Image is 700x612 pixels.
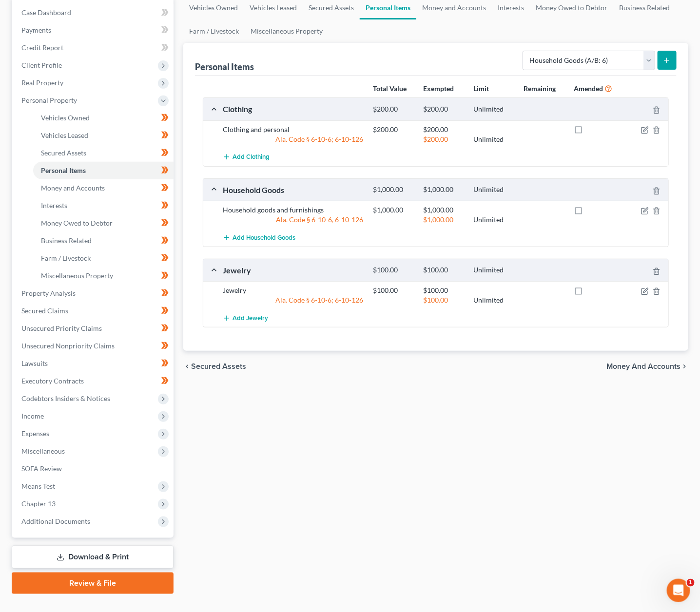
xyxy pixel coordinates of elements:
[223,309,268,327] button: Add Jewelry
[21,499,56,508] span: Chapter 13
[369,266,419,275] div: $100.00
[33,162,174,179] a: Personal Items
[419,134,469,144] div: $200.00
[218,185,369,195] div: Household Goods
[41,166,86,174] span: Personal Items
[218,125,369,134] div: Clothing and personal
[21,394,110,402] span: Codebtors Insiders & Notices
[218,104,369,114] div: Clothing
[12,573,174,594] a: Review & File
[524,84,556,93] strong: Remaining
[41,236,92,245] span: Business Related
[21,78,63,87] span: Real Property
[233,153,270,161] span: Add Clothing
[419,185,469,194] div: $1,000.00
[21,412,44,420] span: Income
[183,363,191,370] i: chevron_left
[14,285,174,302] a: Property Analysis
[41,114,90,122] span: Vehicles Owned
[419,215,469,225] div: $1,000.00
[369,205,419,215] div: $1,000.00
[33,214,174,232] a: Money Owed to Debtor
[21,289,76,297] span: Property Analysis
[474,84,489,93] strong: Limit
[687,579,695,587] span: 1
[245,19,329,43] a: Miscellaneous Property
[21,324,102,332] span: Unsecured Priority Claims
[21,8,71,17] span: Case Dashboard
[21,359,48,367] span: Lawsuits
[667,579,690,602] iframe: Intercom live chat
[41,201,67,210] span: Interests
[21,482,55,490] span: Means Test
[419,105,469,114] div: $200.00
[21,464,62,473] span: SOFA Review
[218,215,369,225] div: Ala. Code § 6-10-6, 6-10-126
[41,149,86,157] span: Secured Assets
[41,184,105,192] span: Money and Accounts
[468,185,519,194] div: Unlimited
[21,517,90,525] span: Additional Documents
[14,320,174,337] a: Unsecured Priority Claims
[606,363,688,370] button: Money and Accounts chevron_right
[33,109,174,127] a: Vehicles Owned
[14,372,174,390] a: Executory Contracts
[21,377,84,385] span: Executory Contracts
[21,447,65,455] span: Miscellaneous
[218,205,369,215] div: Household goods and furnishings
[369,286,419,295] div: $100.00
[233,234,295,242] span: Add Household Goods
[419,295,469,305] div: $100.00
[21,342,115,350] span: Unsecured Nonpriority Claims
[369,125,419,134] div: $200.00
[218,295,369,305] div: Ala. Code § 6-10-6; 6-10-126
[33,249,174,267] a: Farm / Livestock
[468,295,519,305] div: Unlimited
[606,363,681,370] span: Money and Accounts
[218,286,369,295] div: Jewelry
[183,19,245,43] a: Farm / Livestock
[41,271,113,280] span: Miscellaneous Property
[21,26,51,34] span: Payments
[14,4,174,21] a: Case Dashboard
[468,134,519,144] div: Unlimited
[419,125,469,134] div: $200.00
[419,205,469,215] div: $1,000.00
[218,134,369,144] div: Ala. Code § 6-10-6; 6-10-126
[21,61,62,69] span: Client Profile
[14,21,174,39] a: Payments
[33,144,174,162] a: Secured Assets
[33,267,174,285] a: Miscellaneous Property
[21,306,68,315] span: Secured Claims
[419,266,469,275] div: $100.00
[14,39,174,57] a: Credit Report
[218,265,369,275] div: Jewelry
[12,546,174,569] a: Download & Print
[468,105,519,114] div: Unlimited
[14,355,174,372] a: Lawsuits
[468,215,519,225] div: Unlimited
[574,84,603,93] strong: Amended
[33,179,174,197] a: Money and Accounts
[233,314,268,322] span: Add Jewelry
[183,363,246,370] button: chevron_left Secured Assets
[21,43,63,52] span: Credit Report
[41,254,91,262] span: Farm / Livestock
[191,363,246,370] span: Secured Assets
[223,229,295,247] button: Add Household Goods
[423,84,454,93] strong: Exempted
[223,148,270,166] button: Add Clothing
[41,131,88,139] span: Vehicles Leased
[681,363,688,370] i: chevron_right
[33,127,174,144] a: Vehicles Leased
[33,232,174,249] a: Business Related
[41,219,113,227] span: Money Owed to Debtor
[369,185,419,194] div: $1,000.00
[14,337,174,355] a: Unsecured Nonpriority Claims
[21,429,49,438] span: Expenses
[195,61,254,73] div: Personal Items
[369,105,419,114] div: $200.00
[14,302,174,320] a: Secured Claims
[373,84,407,93] strong: Total Value
[21,96,77,104] span: Personal Property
